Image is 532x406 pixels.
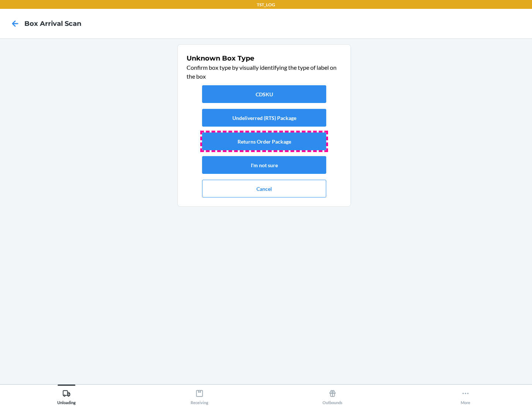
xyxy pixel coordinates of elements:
[24,19,81,28] h4: Box Arrival Scan
[266,385,399,405] button: Outbounds
[202,109,326,127] button: Undeliverred (RTS) Package
[187,54,342,63] h1: Unknown Box Type
[257,1,275,8] p: TST_LOG
[202,133,326,150] button: Returns Order Package
[133,385,266,405] button: Receiving
[191,386,208,405] div: Receiving
[202,85,326,103] button: CDSKU
[323,386,342,405] div: Outbounds
[461,386,470,405] div: More
[202,156,326,174] button: I'm not sure
[187,63,342,81] p: Confirm box type by visually identifying the type of label on the box
[399,385,532,405] button: More
[57,386,76,405] div: Unloading
[202,180,326,197] button: Cancel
